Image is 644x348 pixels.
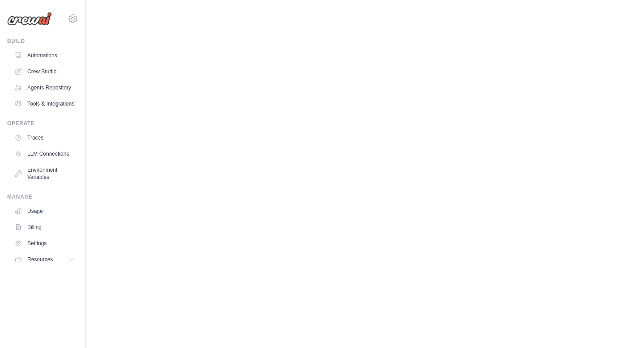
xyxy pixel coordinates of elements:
[11,220,78,234] a: Billing
[11,252,78,267] button: Resources
[11,163,78,184] a: Environment Variables
[27,256,53,263] span: Resources
[11,64,78,79] a: Crew Studio
[11,48,78,63] a: Automations
[11,204,78,218] a: Usage
[11,97,78,111] a: Tools & Integrations
[7,38,78,45] div: Build
[7,120,78,127] div: Operate
[7,193,78,200] div: Manage
[7,12,52,25] img: Logo
[11,81,78,95] a: Agents Repository
[11,236,78,250] a: Settings
[11,147,78,161] a: LLM Connections
[11,131,78,145] a: Traces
